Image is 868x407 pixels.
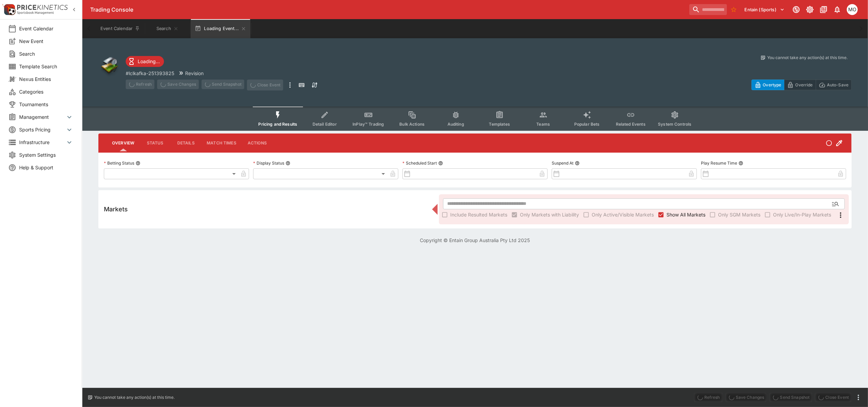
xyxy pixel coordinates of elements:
p: Overtype [763,81,781,88]
button: Betting Status [136,161,140,166]
div: Event type filters [253,107,697,131]
button: Notifications [831,3,843,16]
button: Display Status [286,161,290,166]
img: Sportsbook Management [17,11,54,14]
span: Detail Editor [313,122,337,127]
span: Auditing [447,122,464,127]
span: Nexus Entities [19,75,73,83]
p: Suspend At [552,160,574,166]
div: Trading Console [90,6,687,13]
span: Templates [489,122,510,127]
p: Display Status [253,160,284,166]
div: Start From [752,80,852,90]
span: Infrastructure [19,139,65,146]
button: Details [170,135,201,151]
span: Teams [536,122,550,127]
button: Open [829,198,842,210]
button: Connected to PK [790,3,802,16]
span: New Event [19,38,73,45]
p: Loading... [138,58,160,65]
span: Sports Pricing [19,126,65,133]
span: System Controls [658,122,691,127]
span: Categories [19,88,73,95]
button: Overtype [752,80,784,90]
span: Only Live/In-Play Markets [773,211,831,218]
button: Mark O'Loughlan [845,2,860,17]
button: Suspend At [575,161,580,166]
span: Related Events [616,122,646,127]
p: Revision [185,70,204,77]
p: Play Resume Time [701,160,737,166]
span: InPlay™ Trading [353,122,384,127]
img: other.png [98,55,120,76]
button: Loading Event... [191,19,250,38]
button: Search [146,19,189,38]
p: Override [795,81,813,88]
p: Auto-Save [827,81,849,88]
span: Include Resulted Markets [450,211,507,218]
span: Bulk Actions [399,122,425,127]
span: Popular Bets [574,122,600,127]
h5: Markets [104,205,128,213]
img: PriceKinetics [17,5,68,10]
input: search [689,4,727,15]
span: Management [19,113,65,121]
svg: More [837,211,845,219]
button: Play Resume Time [739,161,743,166]
button: Actions [242,135,273,151]
img: PriceKinetics Logo [2,3,16,16]
button: Override [784,80,816,90]
span: Only Markets with Liability [520,211,579,218]
button: Event Calendar [96,19,144,38]
button: Auto-Save [816,80,852,90]
button: Match Times [201,135,242,151]
p: Scheduled Start [402,160,437,166]
button: Scheduled Start [438,161,443,166]
span: Help & Support [19,164,73,171]
button: Overview [107,135,140,151]
span: Only Active/Visible Markets [592,211,654,218]
span: System Settings [19,151,73,158]
span: Template Search [19,63,73,70]
span: Show All Markets [666,211,705,218]
p: Betting Status [104,160,134,166]
button: Select Tenant [741,4,789,15]
span: Only SGM Markets [718,211,760,218]
p: You cannot take any action(s) at this time. [94,394,175,401]
button: Status [140,135,170,151]
button: Documentation [817,3,830,16]
p: Copyright © Entain Group Australia Pty Ltd 2025 [82,237,868,244]
p: You cannot take any action(s) at this time. [767,55,848,61]
span: Event Calendar [19,25,73,32]
div: Mark O'Loughlan [847,4,858,15]
span: Search [19,50,73,57]
span: Tournaments [19,101,73,108]
button: Toggle light/dark mode [804,3,816,16]
p: Copy To Clipboard [126,70,174,77]
button: No Bookmarks [728,4,739,15]
button: more [854,393,863,402]
button: more [286,80,294,90]
span: Pricing and Results [258,122,297,127]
